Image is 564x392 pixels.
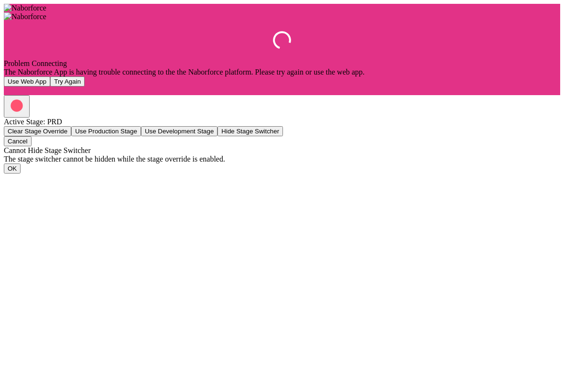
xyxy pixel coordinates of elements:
button: Use Web App [4,76,50,87]
div: Active Stage: PRD [4,118,560,126]
button: OK [4,163,21,174]
button: Cancel [4,136,32,146]
img: Naborforce [4,4,46,12]
button: Clear Stage Override [4,126,71,136]
div: Cannot Hide Stage Switcher [4,146,560,155]
img: Naborforce [4,12,46,21]
button: Use Production Stage [71,126,141,136]
div: The Naborforce App is having trouble connecting to the the Naborforce platform. Please try again ... [4,68,560,76]
div: The stage switcher cannot be hidden while the stage override is enabled. [4,155,560,163]
div: Problem Connecting [4,59,560,68]
button: Use Development Stage [141,126,217,136]
button: Hide Stage Switcher [217,126,283,136]
button: Try Again [50,76,85,87]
